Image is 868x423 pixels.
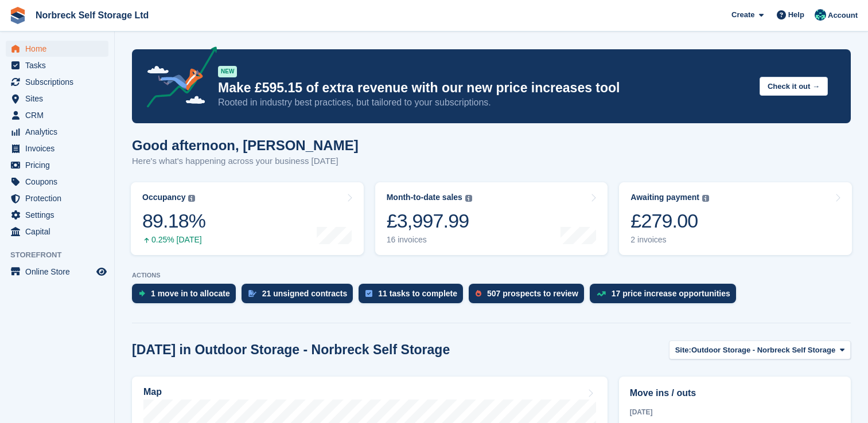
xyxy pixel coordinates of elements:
[469,284,590,309] a: 507 prospects to review
[359,284,469,309] a: 11 tasks to complete
[188,195,195,202] img: icon-info-grey-7440780725fd019a000dd9b08b2336e03edf1995a4989e88bcd33f0948082b44.svg
[10,249,114,261] span: Storefront
[465,195,472,202] img: icon-info-grey-7440780725fd019a000dd9b08b2336e03edf1995a4989e88bcd33f0948082b44.svg
[815,9,826,21] img: Sally King
[25,264,94,280] span: Online Store
[6,190,108,206] a: menu
[760,77,828,96] button: Check it out →
[702,195,709,202] img: icon-info-grey-7440780725fd019a000dd9b08b2336e03edf1995a4989e88bcd33f0948082b44.svg
[630,386,840,400] h2: Move ins / outs
[218,80,750,96] p: Make £595.15 of extra revenue with our new price increases tool
[142,235,205,245] div: 0.25% [DATE]
[6,57,108,73] a: menu
[6,207,108,223] a: menu
[630,407,840,417] div: [DATE]
[378,289,457,298] div: 11 tasks to complete
[6,91,108,107] a: menu
[25,224,94,240] span: Capital
[597,291,606,296] img: price_increase_opportunities-93ffe204e8149a01c8c9dc8f82e8f89637d9d84a8eef4429ea346261dce0b2c0.svg
[262,289,348,298] div: 21 unsigned contracts
[387,193,462,202] div: Month-to-date sales
[25,140,94,156] span: Invoices
[630,193,699,202] div: Awaiting payment
[365,290,372,297] img: task-75834270c22a3079a89374b754ae025e5fb1db73e45f91037f5363f120a921f8.svg
[731,9,754,21] span: Create
[25,41,94,57] span: Home
[375,182,608,255] a: Month-to-date sales £3,997.99 16 invoices
[25,57,94,73] span: Tasks
[95,265,108,279] a: Preview store
[612,289,730,298] div: 17 price increase opportunities
[132,284,242,309] a: 1 move in to allocate
[387,209,472,233] div: £3,997.99
[142,193,185,202] div: Occupancy
[6,140,108,156] a: menu
[619,182,852,255] a: Awaiting payment £279.00 2 invoices
[6,41,108,57] a: menu
[218,96,750,109] p: Rooted in industry best practices, but tailored to your subscriptions.
[132,272,851,279] p: ACTIONS
[25,190,94,206] span: Protection
[6,124,108,140] a: menu
[9,7,26,24] img: stora-icon-8386f47178a22dfd0bd8f6a31ec36ba5ce8667c1dd55bd0f319d3a0aa187defe.svg
[143,387,162,397] h2: Map
[669,340,851,359] button: Site: Outdoor Storage - Norbreck Self Storage
[476,290,481,297] img: prospect-51fa495bee0391a8d652442698ab0144808aea92771e9ea1ae160a38d050c398.svg
[25,174,94,190] span: Coupons
[31,6,153,25] a: Norbreck Self Storage Ltd
[387,235,472,245] div: 16 invoices
[218,66,237,77] div: NEW
[25,124,94,140] span: Analytics
[675,344,691,356] span: Site:
[25,91,94,107] span: Sites
[6,174,108,190] a: menu
[487,289,578,298] div: 507 prospects to review
[6,157,108,173] a: menu
[788,9,804,21] span: Help
[6,264,108,280] a: menu
[630,235,709,245] div: 2 invoices
[6,224,108,240] a: menu
[590,284,742,309] a: 17 price increase opportunities
[132,155,359,168] p: Here's what's happening across your business [DATE]
[151,289,230,298] div: 1 move in to allocate
[6,107,108,123] a: menu
[828,10,858,21] span: Account
[25,107,94,123] span: CRM
[25,157,94,173] span: Pricing
[691,344,835,356] span: Outdoor Storage - Norbreck Self Storage
[25,207,94,223] span: Settings
[630,209,709,233] div: £279.00
[132,138,359,153] h1: Good afternoon, [PERSON_NAME]
[6,74,108,90] a: menu
[242,284,359,309] a: 21 unsigned contracts
[132,342,450,358] h2: [DATE] in Outdoor Storage - Norbreck Self Storage
[137,46,217,112] img: price-adjustments-announcement-icon-8257ccfd72463d97f412b2fc003d46551f7dbcb40ab6d574587a9cd5c0d94...
[25,74,94,90] span: Subscriptions
[248,290,256,297] img: contract_signature_icon-13c848040528278c33f63329250d36e43548de30e8caae1d1a13099fd9432cc5.svg
[139,290,145,297] img: move_ins_to_allocate_icon-fdf77a2bb77ea45bf5b3d319d69a93e2d87916cf1d5bf7949dd705db3b84f3ca.svg
[131,182,364,255] a: Occupancy 89.18% 0.25% [DATE]
[142,209,205,233] div: 89.18%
